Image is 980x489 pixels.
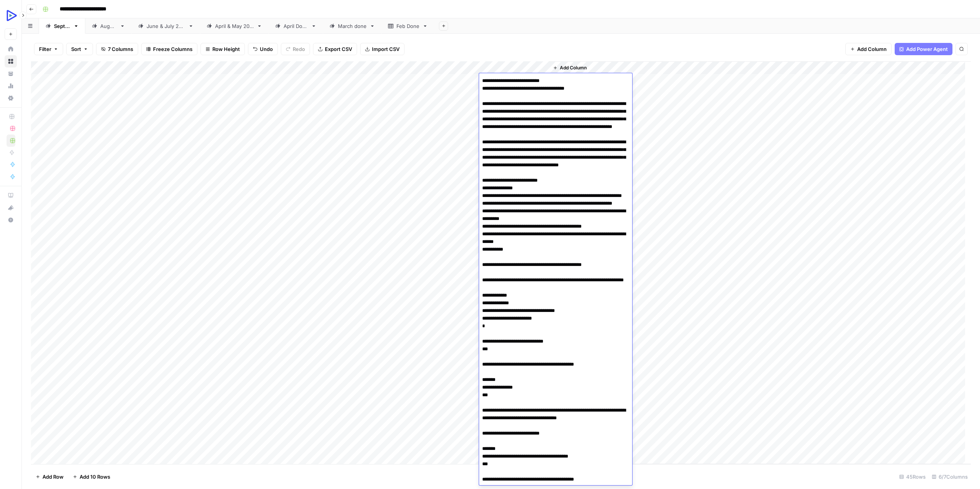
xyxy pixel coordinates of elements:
div: Feb Done [396,22,419,30]
button: Add Power Agent [895,43,952,55]
span: Row Height [212,45,240,53]
a: Settings [5,92,17,104]
img: OpenReplay Logo [5,9,18,23]
button: Add 10 Rows [68,471,115,483]
a: Home [5,43,17,55]
button: Add Column [550,63,590,73]
span: 7 Columns [108,45,133,53]
div: [DATE] & [DATE] [215,22,254,30]
a: Usage [5,80,17,92]
a: Feb Done [382,18,434,34]
div: [DATE] [100,22,117,30]
button: Workspace: OpenReplay [5,6,17,25]
span: Add 10 Rows [80,473,110,481]
div: March done [338,22,367,30]
a: Your Data [5,67,17,80]
button: Add Row [31,471,68,483]
span: Freeze Columns [153,45,192,53]
button: Freeze Columns [141,43,197,55]
div: April Done [284,22,308,30]
a: April Done [269,18,323,34]
button: Undo [248,43,278,55]
span: Export CSV [325,45,352,53]
button: 7 Columns [96,43,138,55]
a: March done [323,18,382,34]
span: Sort [71,45,81,53]
button: Export CSV [313,43,357,55]
a: [DATE] [39,18,85,34]
a: AirOps Academy [5,189,17,202]
span: Add Column [560,64,587,71]
span: Undo [260,45,273,53]
button: What's new? [5,202,17,214]
a: [DATE] & [DATE] [132,18,200,34]
span: Add Power Agent [906,45,948,53]
span: Add Column [857,45,887,53]
span: Import CSV [372,45,400,53]
a: [DATE] [85,18,132,34]
div: [DATE] [54,22,70,30]
button: Row Height [201,43,245,55]
button: Import CSV [360,43,404,55]
div: 45 Rows [896,471,929,483]
span: Redo [293,45,305,53]
span: Add Row [42,473,64,481]
button: Redo [281,43,310,55]
button: Sort [66,43,93,55]
button: Filter [34,43,63,55]
div: 6/7 Columns [929,471,971,483]
div: [DATE] & [DATE] [147,22,185,30]
a: Browse [5,55,17,67]
a: [DATE] & [DATE] [200,18,269,34]
button: Add Column [845,43,892,55]
button: Help + Support [5,214,17,226]
span: Filter [39,45,51,53]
